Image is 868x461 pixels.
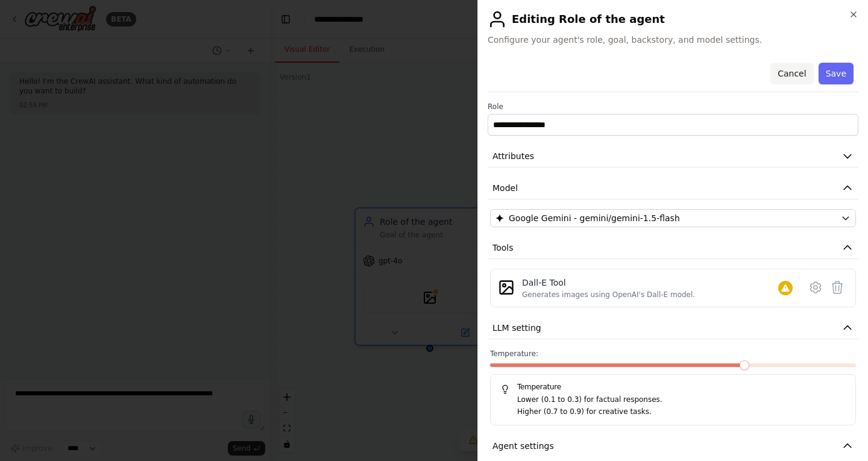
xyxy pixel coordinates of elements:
span: Attributes [492,150,534,162]
div: Generates images using OpenAI's Dall-E model. [522,290,695,299]
h2: Editing Role of the agent [488,10,858,29]
p: Higher (0.7 to 0.9) for creative tasks. [517,406,846,418]
button: Google Gemini - gemini/gemini-1.5-flash [490,209,856,227]
button: Configure tool [805,277,826,298]
span: Google Gemini - gemini/gemini-1.5-flash [509,212,680,224]
span: Configure your agent's role, goal, backstory, and model settings. [488,34,858,46]
span: Temperature: [490,349,538,359]
span: Tools [492,242,514,254]
button: Tools [488,237,858,259]
span: LLM setting [492,322,541,334]
button: Save [819,63,854,84]
h5: Temperature [500,382,846,392]
div: Dall-E Tool [522,277,695,289]
button: Delete tool [826,277,848,298]
img: DallETool [498,279,515,296]
span: Agent settings [492,440,554,452]
button: Attributes [488,145,858,168]
p: Lower (0.1 to 0.3) for factual responses. [517,394,846,406]
span: Model [492,182,518,194]
button: Agent settings [488,435,858,457]
label: Role [488,102,858,111]
button: LLM setting [488,317,858,339]
button: Model [488,177,858,199]
button: Cancel [770,63,813,84]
